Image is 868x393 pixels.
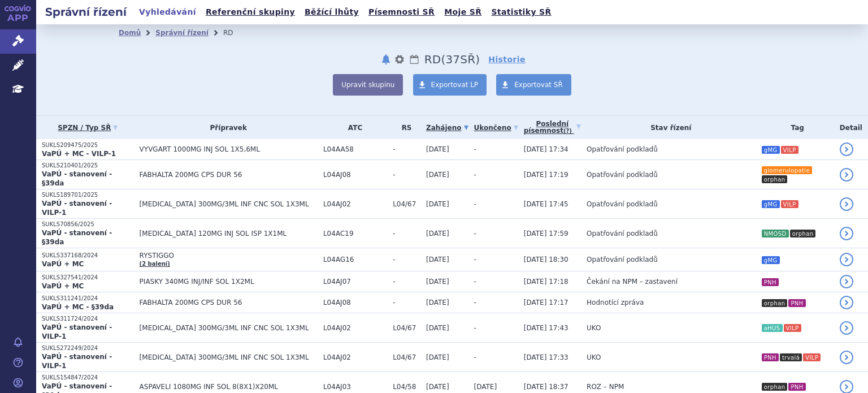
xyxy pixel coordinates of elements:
strong: VaPÚ - stanovení - VILP-1 [42,200,112,217]
span: - [474,171,476,179]
i: orphan [762,383,788,391]
span: [MEDICAL_DATA] 300MG/3ML INF CNC SOL 1X3ML [140,324,318,332]
span: VYVGART 1000MG INJ SOL 1X5,6ML [140,145,318,153]
span: Opatřování podkladů [587,256,658,264]
span: PIASKY 340MG INJ/INF SOL 1X2ML [140,278,318,286]
span: - [474,230,476,237]
span: [DATE] 17:17 [524,299,568,306]
span: [DATE] 17:34 [524,145,568,153]
a: detail [840,275,853,288]
span: [DATE] [426,230,449,237]
span: Čekání na NPM – zastavení [587,278,678,286]
i: trvalá [780,353,802,361]
a: detail [840,168,853,182]
p: SUKLS272249/2024 [42,344,134,352]
span: 37 [445,53,460,66]
a: Zahájeno [426,120,468,136]
span: Opatřování podkladů [587,171,658,179]
span: Exportovat SŘ [514,81,563,89]
span: ROZ – NPM [587,383,624,391]
p: SUKLS311241/2024 [42,295,134,303]
i: VILP [784,324,801,332]
p: SUKLS311724/2024 [42,315,134,323]
span: L04AC19 [323,230,387,237]
span: [MEDICAL_DATA] 300MG/3ML INF CNC SOL 1X3ML [140,353,318,361]
span: [MEDICAL_DATA] 120MG INJ SOL ISP 1X1ML [140,230,318,237]
button: Upravit skupinu [333,74,403,96]
span: [DATE] 18:30 [524,256,568,264]
span: [DATE] [426,383,449,391]
p: SUKLS154847/2024 [42,374,134,382]
th: RS [387,116,420,139]
th: Stav řízení [581,116,756,139]
span: - [393,171,420,179]
span: [DATE] [474,383,497,391]
i: NMOSD [762,230,789,237]
span: [DATE] [426,171,449,179]
th: Detail [834,116,868,139]
a: SPZN / Typ SŘ [42,120,134,136]
a: Poslednípísemnost(?) [524,116,581,139]
span: L04/67 [393,353,420,361]
span: Opatřování podkladů [587,145,658,153]
span: [DATE] 17:43 [524,324,568,332]
i: PNH [788,383,805,391]
span: Hodnotící zpráva [587,299,644,306]
button: nastavení [394,53,405,66]
span: [DATE] 18:37 [524,383,568,391]
span: FABHALTA 200MG CPS DUR 56 [140,299,318,306]
strong: VaPÚ - stanovení - §39da [42,229,112,246]
span: [DATE] [426,278,449,286]
span: - [474,200,476,208]
strong: VaPÚ + MC - §39da [42,303,114,311]
span: ( SŘ) [441,53,480,66]
a: Exportovat SŘ [496,74,571,96]
strong: VaPÚ + MC [42,260,84,268]
a: Exportovat LP [413,74,487,96]
a: Statistiky SŘ [488,5,554,20]
i: VILP [803,353,821,361]
span: Exportovat LP [431,81,479,89]
span: [MEDICAL_DATA] 300MG/3ML INF CNC SOL 1X3ML [140,200,318,208]
i: VILP [781,146,798,154]
a: Moje SŘ [441,5,485,20]
a: detail [840,321,853,335]
a: detail [840,197,853,211]
i: orphan [762,175,788,183]
a: detail [840,142,853,156]
span: RD [424,53,441,66]
span: - [393,299,420,306]
span: [DATE] 17:45 [524,200,568,208]
p: SUKLS189701/2025 [42,191,134,199]
span: - [474,353,476,361]
span: - [393,278,420,286]
i: PNH [788,299,805,307]
i: glomerulopatie [762,166,812,174]
span: [DATE] [426,200,449,208]
a: Běžící lhůty [301,5,362,20]
span: [DATE] [426,353,449,361]
span: L04AJ03 [323,383,387,391]
span: UKO [587,324,601,332]
span: L04AJ07 [323,278,387,286]
abbr: (?) [563,128,572,135]
span: L04/67 [393,200,420,208]
span: [DATE] [426,324,449,332]
span: [DATE] 17:33 [524,353,568,361]
p: SUKLS337168/2024 [42,252,134,260]
span: - [393,256,420,264]
span: - [474,145,476,153]
a: Vyhledávání [136,5,199,20]
span: - [474,256,476,264]
a: Historie [488,54,526,65]
span: FABHALTA 200MG CPS DUR 56 [140,171,318,179]
a: detail [840,227,853,240]
a: Správní řízení [155,29,209,37]
p: SUKLS327541/2024 [42,274,134,282]
span: L04AJ02 [323,324,387,332]
span: UKO [587,353,601,361]
a: Písemnosti SŘ [365,5,438,20]
span: L04AG16 [323,256,387,264]
span: Opatřování podkladů [587,200,658,208]
span: L04/67 [393,324,420,332]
